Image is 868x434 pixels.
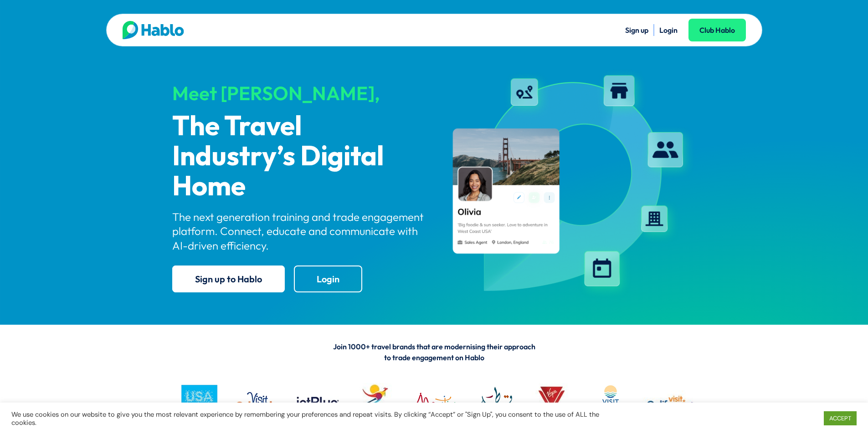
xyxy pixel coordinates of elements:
[407,376,461,430] img: MTPA
[172,83,426,104] div: Meet [PERSON_NAME],
[172,112,426,202] p: The Travel Industry’s Digital Home
[824,411,857,425] a: ACCEPT
[442,68,696,300] img: hablo-profile-image
[659,26,678,35] a: Login
[688,19,746,41] a: Club Hablo
[172,210,426,253] p: The next generation training and trade engagement platform. Connect, educate and communicate with...
[625,26,648,35] a: Sign up
[172,376,226,430] img: busa
[333,342,535,362] span: Join 1000+ travel brands that are modernising their approach to trade engagement on Hablo
[524,376,579,430] img: VV logo
[466,376,520,430] img: QATAR
[294,266,362,292] a: Login
[642,376,696,430] img: vc logo
[11,410,603,427] div: We use cookies on our website to give you the most relevant experience by remembering your prefer...
[583,376,637,430] img: LAUDERDALE
[172,266,285,292] a: Sign up to Hablo
[231,376,285,430] img: VO
[289,376,344,430] img: jetblue
[123,21,184,39] img: Hablo logo main 2
[348,376,402,430] img: Tourism Australia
